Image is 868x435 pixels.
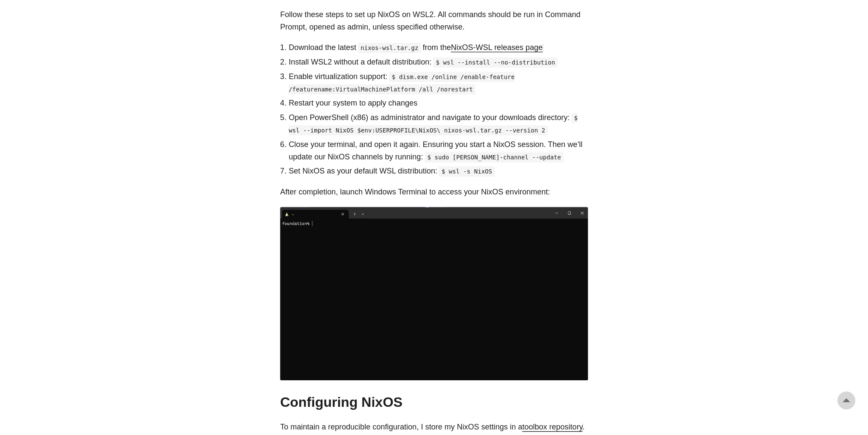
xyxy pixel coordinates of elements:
[280,207,588,380] img: NixOS Terminal Interface
[522,423,582,431] a: toolbox repository
[280,9,588,33] p: Follow these steps to set up NixOS on WSL2. All commands should be run in Command Prompt, opened ...
[289,97,588,109] p: Restart your system to apply changes
[358,43,421,53] code: nixos-wsl.tar.gz
[289,138,588,163] p: Close your terminal, and open it again. Ensuring you start a NixOS session. Then we’ll update our...
[289,71,588,95] p: Enable virtualization support:
[425,152,564,162] code: $ sudo [PERSON_NAME]-channel --update
[289,165,588,177] p: Set NixOS as your default WSL distribution:
[280,186,588,198] p: After completion, launch Windows Terminal to access your NixOS environment:
[451,43,542,52] a: NixOS-WSL releases page
[289,56,588,68] p: Install WSL2 without a default distribution:
[289,41,588,54] p: Download the latest from the
[439,166,494,176] code: $ wsl -s NixOS
[837,391,855,409] a: go to top
[289,72,514,94] code: $ dism.exe /online /enable-feature /featurename:VirtualMachinePlatform /all /norestart
[289,112,588,136] p: Open PowerShell (x86) as administrator and navigate to your downloads directory:
[280,394,588,410] h2: Configuring NixOS
[433,57,558,68] code: $ wsl --install --no-distribution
